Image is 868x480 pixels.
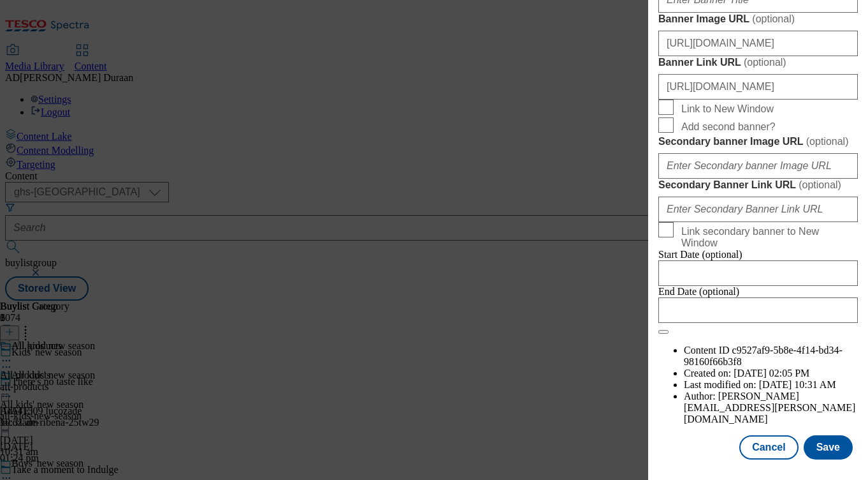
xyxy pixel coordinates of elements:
label: Banner Link URL [658,56,858,69]
input: Enter Date [658,297,858,323]
span: Link secondary banner to New Window [681,226,853,249]
button: Save [804,435,853,460]
span: ( optional ) [806,136,849,147]
label: Secondary banner Image URL [658,135,858,148]
span: Start Date (optional) [658,249,742,260]
span: [DATE] 10:31 AM [759,379,836,390]
span: Link to New Window [681,103,774,115]
input: Enter Date [658,260,858,286]
span: ( optional ) [752,13,795,24]
li: Created on: [684,368,858,379]
span: End Date (optional) [658,286,739,297]
li: Last modified on: [684,379,858,391]
label: Banner Image URL [658,13,858,26]
input: Enter Banner Image URL [658,31,858,56]
li: Content ID [684,345,858,368]
label: Secondary Banner Link URL [658,179,858,191]
span: [DATE] 02:05 PM [734,368,809,379]
span: ( optional ) [744,57,786,68]
span: c9527af9-5b8e-4f14-bd34-98160f66b3f8 [684,345,843,367]
span: ( optional ) [799,179,841,190]
button: Cancel [739,435,798,460]
span: Add second banner? [681,121,776,133]
input: Enter Secondary banner Image URL [658,153,858,179]
input: Enter Banner Link URL [658,74,858,100]
li: Author: [684,391,858,425]
span: [PERSON_NAME][EMAIL_ADDRESS][PERSON_NAME][DOMAIN_NAME] [684,391,855,424]
input: Enter Secondary Banner Link URL [658,197,858,222]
